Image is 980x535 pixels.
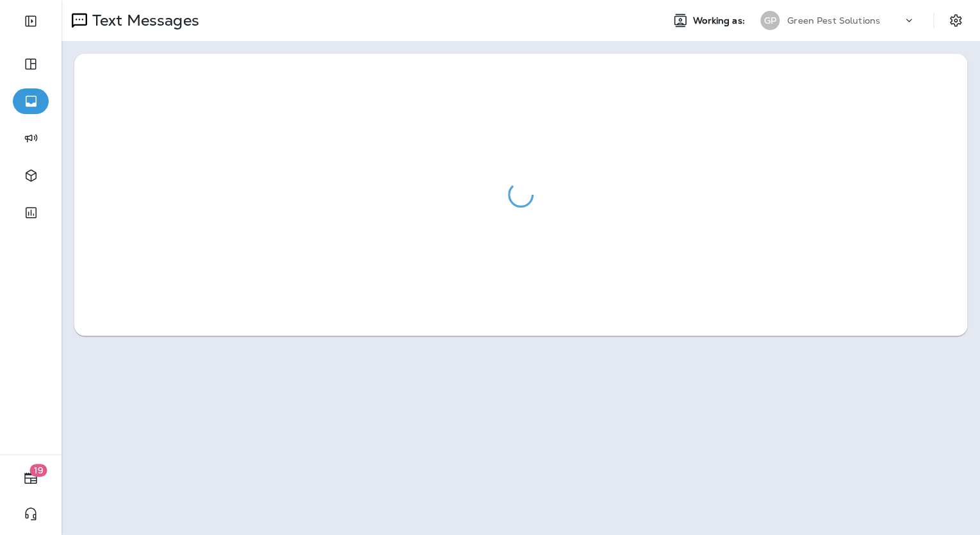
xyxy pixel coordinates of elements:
[87,11,199,30] p: Text Messages
[760,11,780,30] div: GP
[13,8,49,34] button: Expand Sidebar
[944,9,967,32] button: Settings
[693,15,747,26] span: Working as:
[30,464,47,477] span: 19
[787,15,880,26] p: Green Pest Solutions
[13,465,49,491] button: 19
